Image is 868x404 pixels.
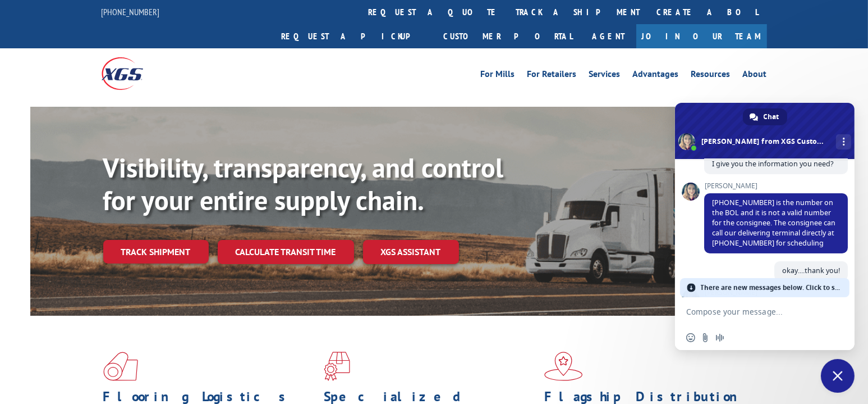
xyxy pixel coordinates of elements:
a: Services [589,70,621,82]
textarea: Compose your message... [686,297,821,325]
img: xgs-icon-flagship-distribution-model-red [544,352,583,381]
a: Join Our Team [636,24,767,48]
a: For Mills [481,70,515,82]
img: xgs-icon-total-supply-chain-intelligence-red [103,352,138,381]
a: [PHONE_NUMBER] [102,6,160,17]
span: Insert an emoji [686,333,695,342]
img: xgs-icon-focused-on-flooring-red [324,352,350,381]
a: XGS ASSISTANT [363,240,459,264]
a: For Retailers [527,70,577,82]
a: Resources [691,70,731,82]
a: Track shipment [103,240,209,264]
a: Calculate transit time [218,240,354,264]
a: Advantages [633,70,679,82]
span: Send a file [701,333,710,342]
span: There are new messages below. Click to see. [701,278,843,297]
a: Request a pickup [273,24,435,48]
a: About [743,70,767,82]
span: Chat [764,108,779,125]
span: [PHONE_NUMBER] is the number on the BOL and it is not a valid number for the consignee. The consi... [712,198,835,248]
a: Chat [743,108,787,125]
a: Agent [581,24,636,48]
span: Audio message [715,333,724,342]
span: [PERSON_NAME] [704,182,848,190]
b: Visibility, transparency, and control for your entire supply chain. [103,150,504,217]
a: Customer Portal [435,24,581,48]
span: okay....thank you! [782,266,840,275]
a: Close chat [821,359,855,393]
